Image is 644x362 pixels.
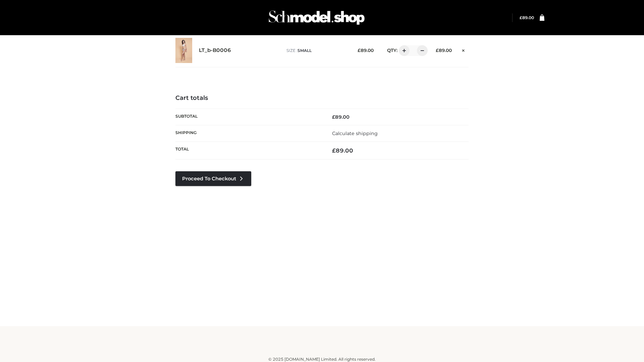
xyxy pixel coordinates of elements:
a: £89.00 [520,15,534,20]
img: LT_b-B0006 - SMALL [175,38,192,63]
th: Shipping [175,125,322,141]
div: QTY: [380,45,425,56]
span: £ [332,147,336,154]
span: £ [332,114,335,120]
span: £ [520,15,522,20]
a: Remove this item [459,45,469,54]
img: Schmodel Admin 964 [266,4,367,31]
bdi: 89.00 [332,114,350,120]
bdi: 89.00 [520,15,534,20]
th: Total [175,142,322,160]
p: size : [286,48,347,54]
a: Proceed to Checkout [175,171,251,186]
span: £ [436,48,439,53]
a: LT_b-B0006 [199,47,231,54]
span: £ [358,48,361,53]
bdi: 89.00 [358,48,374,53]
bdi: 89.00 [332,147,353,154]
bdi: 89.00 [436,48,452,53]
a: Calculate shipping [332,130,378,136]
th: Subtotal [175,109,322,125]
h4: Cart totals [175,95,469,102]
span: SMALL [298,48,312,53]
